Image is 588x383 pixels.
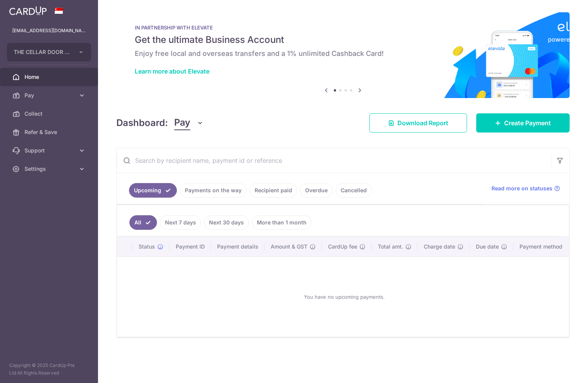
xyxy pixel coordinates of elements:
[492,185,552,192] span: Read more on statuses
[24,110,75,118] span: Collect
[24,92,75,99] span: Pay
[397,118,448,128] span: Download Report
[12,27,86,34] p: [EMAIL_ADDRESS][DOMAIN_NAME]
[129,183,177,198] a: Upcoming
[117,148,551,173] input: Search by recipient name, payment id or reference
[135,34,551,46] h5: Get the ultimate Business Account
[476,243,499,250] span: Due date
[204,215,249,230] a: Next 30 days
[24,147,75,154] span: Support
[174,116,190,130] span: Pay
[126,263,562,331] div: You have no upcoming payments.
[14,48,70,56] span: THE CELLAR DOOR PTE LTD
[492,185,560,192] a: Read more on statuses
[135,25,551,31] p: IN PARTNERSHIP WITH ELEVATE
[378,243,403,250] span: Total amt.
[9,6,47,15] img: CardUp
[424,243,455,250] span: Charge date
[170,237,211,257] th: Payment ID
[7,43,91,61] button: THE CELLAR DOOR PTE LTD
[116,116,168,130] h4: Dashboard:
[250,183,297,198] a: Recipient paid
[300,183,333,198] a: Overdue
[336,183,372,198] a: Cancelled
[476,113,570,133] a: Create Payment
[252,215,312,230] a: More than 1 month
[513,237,572,257] th: Payment method
[139,243,155,250] span: Status
[211,237,265,257] th: Payment details
[24,128,75,136] span: Refer & Save
[180,183,247,198] a: Payments on the way
[271,243,307,250] span: Amount & GST
[174,116,204,130] button: Pay
[135,49,551,58] h6: Enjoy free local and overseas transfers and a 1% unlimited Cashback Card!
[328,243,357,250] span: CardUp fee
[504,118,551,128] span: Create Payment
[24,165,75,173] span: Settings
[116,12,570,98] img: Renovation banner
[24,73,75,81] span: Home
[129,215,157,230] a: All
[369,113,467,133] a: Download Report
[135,67,209,75] a: Learn more about Elevate
[160,215,201,230] a: Next 7 days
